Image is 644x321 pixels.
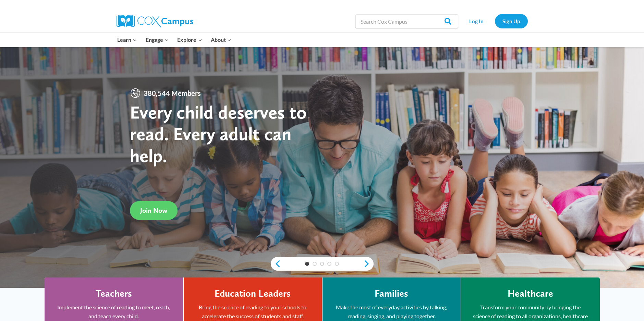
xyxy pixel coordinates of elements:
[117,15,193,27] img: Cox Campus
[55,303,173,320] p: Implement the science of reading to meet, reach, and teach every child.
[333,303,450,320] p: Make the most of everyday activities by talking, reading, singing, and playing together.
[271,260,281,268] a: previous
[355,14,458,28] input: Search Cox Campus
[363,260,374,268] a: next
[211,35,231,44] span: About
[146,35,169,44] span: Engage
[113,33,236,47] nav: Primary Navigation
[335,262,339,266] a: 5
[313,262,317,266] a: 2
[130,101,307,166] strong: Every child deserves to read. Every adult can help.
[462,14,528,28] nav: Secondary Navigation
[327,262,331,266] a: 4
[271,257,374,271] div: content slider buttons
[96,288,132,299] h4: Teachers
[215,288,291,299] h4: Education Leaders
[305,262,309,266] a: 1
[495,14,528,28] a: Sign Up
[141,88,204,99] span: 380,544 Members
[508,288,553,299] h4: Healthcare
[375,288,408,299] h4: Families
[140,206,167,214] span: Join Now
[177,35,202,44] span: Explore
[117,35,137,44] span: Learn
[130,201,178,220] a: Join Now
[320,262,324,266] a: 3
[462,14,491,28] a: Log In
[194,303,312,320] p: Bring the science of reading to your schools to accelerate the success of students and staff.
